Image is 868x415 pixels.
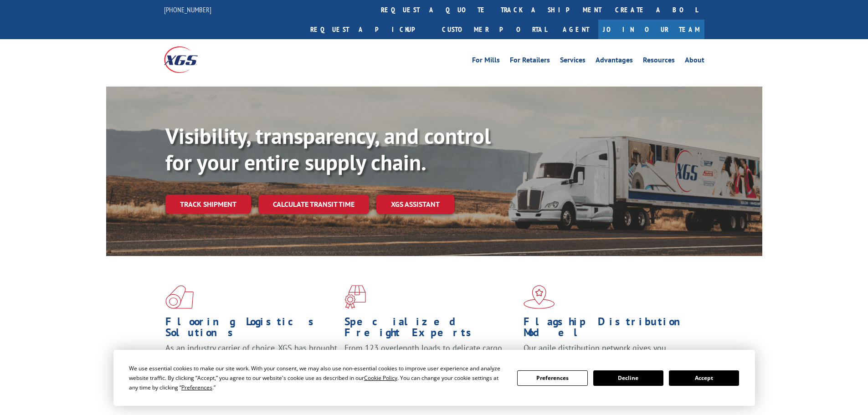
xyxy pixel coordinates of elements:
[165,285,194,309] img: xgs-icon-total-supply-chain-intelligence-red
[598,20,704,39] a: Join Our Team
[303,20,435,39] a: Request a pickup
[596,56,633,67] a: Advantages
[524,285,555,309] img: xgs-icon-flagship-distribution-model-red
[164,5,211,14] a: [PHONE_NUMBER]
[113,350,755,406] div: Cookie Consent Prompt
[643,56,675,67] a: Resources
[560,56,586,67] a: Services
[435,20,554,39] a: Customer Portal
[129,364,506,392] div: We use essential cookies to make our site work. With your consent, we may also use non-essential ...
[364,374,397,382] span: Cookie Policy
[554,20,598,39] a: Agent
[685,56,704,67] a: About
[258,195,369,214] a: Calculate transit time
[344,285,366,309] img: xgs-icon-focused-on-flooring-red
[165,316,338,343] h1: Flooring Logistics Solutions
[181,384,212,391] span: Preferences
[669,370,739,386] button: Accept
[376,195,454,214] a: XGS ASSISTANT
[165,343,337,375] span: As an industry carrier of choice, XGS has brought innovation and dedication to flooring logistics...
[524,343,691,364] span: Our agile distribution network gives you nationwide inventory management on demand.
[524,316,696,343] h1: Flagship Distribution Model
[593,370,663,386] button: Decline
[344,316,517,343] h1: Specialized Freight Experts
[510,56,550,67] a: For Retailers
[165,122,491,176] b: Visibility, transparency, and control for your entire supply chain.
[517,370,587,386] button: Preferences
[165,195,251,214] a: Track shipment
[472,56,500,67] a: For Mills
[344,343,517,383] p: From 123 overlength loads to delicate cargo, our experienced staff knows the best way to move you...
